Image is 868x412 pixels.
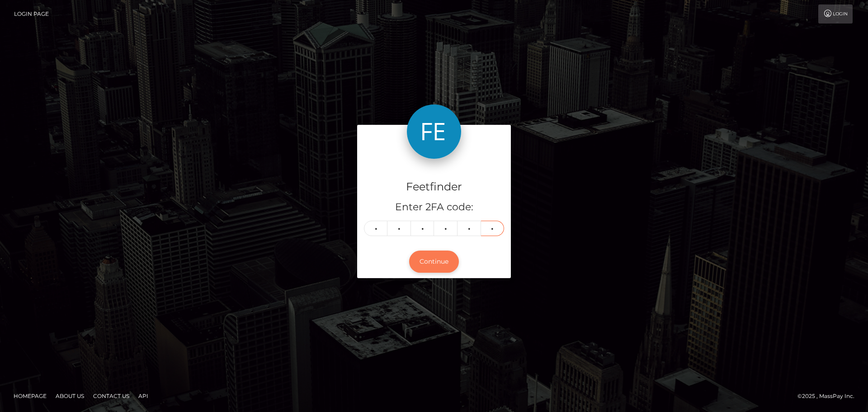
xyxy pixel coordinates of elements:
[14,5,49,24] a: Login Page
[90,389,133,403] a: Contact Us
[10,389,50,403] a: Homepage
[52,389,88,403] a: About Us
[364,200,504,214] h5: Enter 2FA code:
[409,251,459,273] button: Continue
[364,179,504,195] h4: Feetfinder
[818,5,853,24] a: Login
[135,389,152,403] a: API
[407,104,461,159] img: Feetfinder
[797,391,861,401] div: © 2025 , MassPay Inc.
